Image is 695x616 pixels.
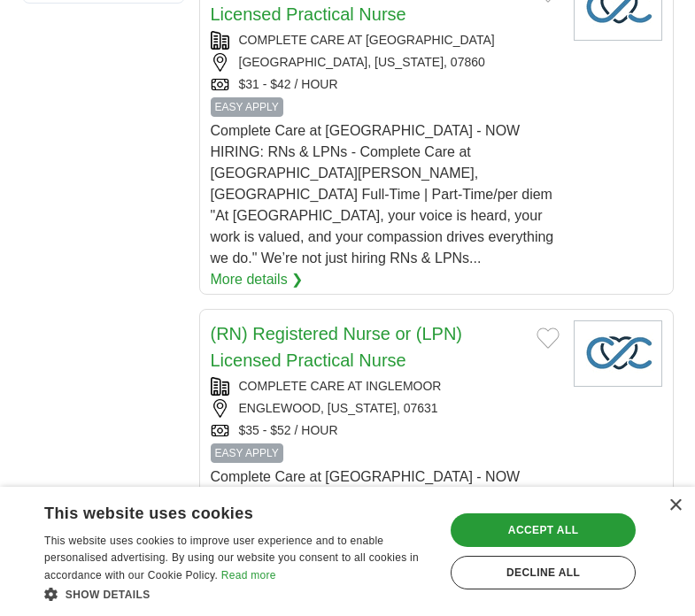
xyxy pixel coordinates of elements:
[451,513,636,547] div: Accept all
[211,75,560,94] div: $31 - $42 / HOUR
[211,123,554,266] span: Complete Care at [GEOGRAPHIC_DATA] - NOW HIRING: RNs & LPNs - Complete Care at [GEOGRAPHIC_DATA][...
[221,569,276,581] a: Read more, opens a new window
[44,535,419,582] span: This website uses cookies to improve user experience and to enable personalised advertising. By u...
[451,556,636,589] div: Decline all
[211,31,560,50] div: COMPLETE CARE AT [GEOGRAPHIC_DATA]
[537,327,560,349] button: Add to favorite jobs
[66,589,151,601] span: Show details
[211,97,283,117] span: EASY APPLY
[211,377,560,396] div: COMPLETE CARE AT INGLEMOOR
[211,399,560,418] div: ENGLEWOOD, [US_STATE], 07631
[211,324,463,370] a: (RN) Registered Nurse or (LPN) Licensed Practical Nurse
[211,53,560,72] div: [GEOGRAPHIC_DATA], [US_STATE], 07860
[211,269,304,290] a: More details ❯
[44,585,433,603] div: Show details
[211,469,542,612] span: Complete Care at [GEOGRAPHIC_DATA] - NOW HIRING: RNs and LPNs Complete Care at [GEOGRAPHIC_DATA] ...
[668,499,682,512] div: Close
[574,320,662,387] img: Company logo
[211,443,283,463] span: EASY APPLY
[44,497,389,524] div: This website uses cookies
[211,421,560,440] div: $35 - $52 / HOUR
